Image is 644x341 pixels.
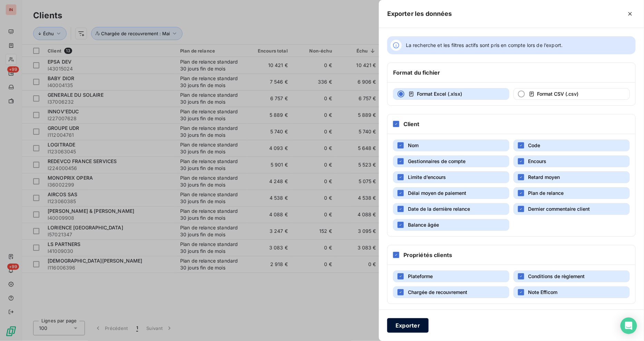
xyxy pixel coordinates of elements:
[403,251,452,259] h6: Propriétés clients
[408,206,470,212] span: Date de la dernière relance
[393,171,509,183] button: Limite d’encours
[393,271,509,282] button: Plateforme
[514,286,630,298] button: Note Efficom
[387,318,429,333] button: Exporter
[393,155,509,167] button: Gestionnaires de compte
[403,120,420,128] h6: Client
[393,140,509,151] button: Nom
[408,158,466,164] span: Gestionnaires de compte
[408,222,439,228] span: Balance âgée
[393,286,509,298] button: Chargée de recouvrement
[514,140,630,151] button: Code
[514,171,630,183] button: Retard moyen
[387,9,452,19] h5: Exporter les données
[393,203,509,215] button: Date de la dernière relance
[408,190,466,196] span: Délai moyen de paiement
[514,187,630,199] button: Plan de relance
[393,88,509,100] button: Format Excel (.xlsx)
[528,273,585,279] span: Conditions de règlement
[528,142,540,148] span: Code
[528,206,590,212] span: Dernier commentaire client
[417,91,462,97] span: Format Excel (.xlsx)
[393,187,509,199] button: Délai moyen de paiement
[528,289,558,295] span: Note Efficom
[621,318,637,334] div: Open Intercom Messenger
[393,68,440,77] h6: Format du fichier
[514,155,630,167] button: Encours
[537,91,579,97] span: Format CSV (.csv)
[408,273,433,279] span: Plateforme
[528,158,547,164] span: Encours
[408,142,419,148] span: Nom
[528,190,564,196] span: Plan de relance
[514,203,630,215] button: Dernier commentaire client
[514,271,630,282] button: Conditions de règlement
[528,174,560,180] span: Retard moyen
[408,289,467,295] span: Chargée de recouvrement
[406,42,563,49] span: La recherche et les filtres actifs sont pris en compte lors de l’export.
[514,88,630,100] button: Format CSV (.csv)
[393,219,509,231] button: Balance âgée
[408,174,446,180] span: Limite d’encours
